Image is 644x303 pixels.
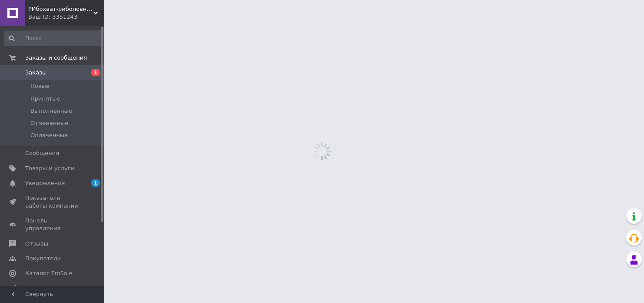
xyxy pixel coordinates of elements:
[4,30,103,46] input: Поиск
[91,179,100,187] span: 1
[30,95,60,103] span: Принятые
[25,165,74,172] span: Товары и услуги
[25,179,65,187] span: Уведомления
[30,131,68,139] span: Оплаченные
[25,54,87,62] span: Заказы и сообщения
[25,269,72,277] span: Каталог ProSale
[25,69,46,77] span: Заказы
[28,13,104,21] div: Ваш ID: 3351243
[91,69,100,76] span: 1
[30,119,68,127] span: Отмененные
[25,194,80,210] span: Показатели работы компании
[30,82,50,90] span: Новые
[25,240,48,248] span: Отзывы
[28,5,93,13] span: РИбохват-риболовный магазин
[30,107,72,115] span: Выполненные
[25,255,61,263] span: Покупатели
[25,149,59,157] span: Сообщения
[25,217,80,232] span: Панель управления
[25,284,57,292] span: Аналитика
